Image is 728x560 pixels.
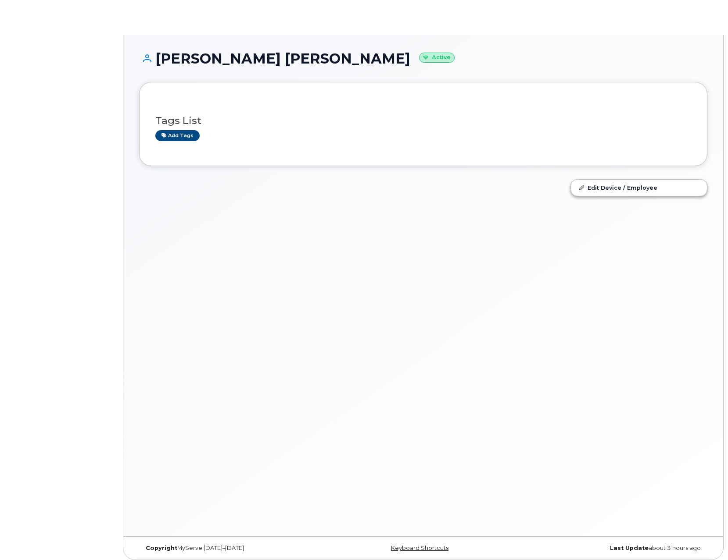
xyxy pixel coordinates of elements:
div: about 3 hours ago [518,545,707,552]
a: Edit Device / Employee [571,180,707,195]
strong: Copyright [146,545,177,551]
h1: [PERSON_NAME] [PERSON_NAME] [139,51,707,66]
strong: Last Update [610,545,649,551]
h3: Tags List [155,115,691,126]
a: Add tags [155,130,200,141]
a: Keyboard Shortcuts [391,545,448,551]
small: Active [419,53,455,63]
div: MyServe [DATE]–[DATE] [139,545,329,552]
